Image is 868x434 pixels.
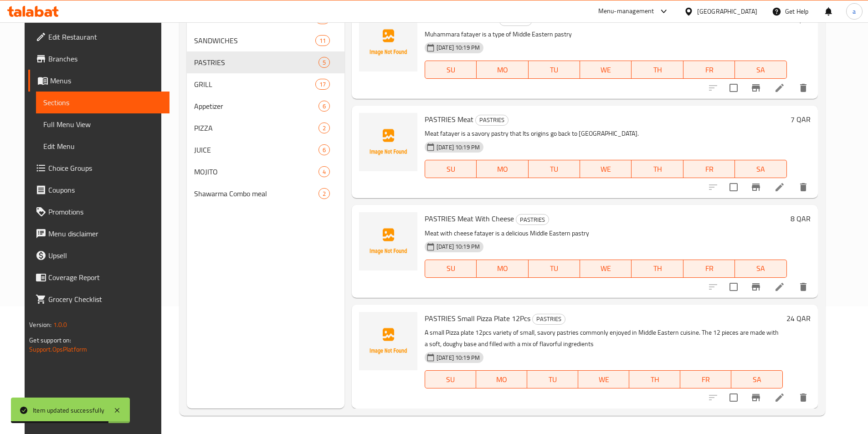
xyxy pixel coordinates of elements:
[187,183,344,204] div: Shawarma Combo meal2
[584,163,628,176] span: WE
[425,311,530,325] span: PASTRIES Small Pizza Plate 12Pcs
[194,57,318,68] span: PASTRIES
[635,262,679,275] span: TH
[584,63,628,77] span: WE
[687,262,731,275] span: FR
[480,63,524,77] span: MO
[48,250,162,261] span: Upsell
[359,13,417,71] img: PASTRIES Muhammara
[48,53,162,64] span: Branches
[739,63,783,77] span: SA
[532,163,576,176] span: TU
[425,260,477,278] button: SU
[187,4,344,208] nav: Menu sections
[724,78,743,97] span: Select to update
[194,123,318,133] span: PIZZA
[53,319,67,331] span: 1.0.0
[533,314,565,324] span: PASTRIES
[48,272,162,283] span: Coverage Report
[194,79,315,90] div: GRILL
[48,228,162,239] span: Menu disclaimer
[745,176,767,198] button: Branch-specific-item
[584,262,628,275] span: WE
[29,334,71,346] span: Get support on:
[319,146,329,154] span: 6
[425,29,787,40] p: Muhammara fatayer is a type of Middle Eastern pastry
[429,373,473,386] span: SU
[532,262,576,275] span: TU
[194,144,318,155] span: JUICE
[735,373,779,386] span: SA
[318,123,330,133] div: items
[739,262,783,275] span: SA
[580,160,632,178] button: WE
[527,370,578,388] button: TU
[792,276,814,298] button: delete
[425,128,787,139] p: Meat fatayer is a savory pastry that Its origins go back to [GEOGRAPHIC_DATA].
[529,260,580,278] button: TU
[786,312,811,325] h6: 24 QAR
[318,166,330,177] div: items
[194,101,318,112] span: Appetizer
[319,189,329,198] span: 2
[683,260,735,278] button: FR
[735,61,786,79] button: SA
[680,370,731,388] button: FR
[480,262,524,275] span: MO
[532,314,565,325] div: PASTRIES
[28,201,169,223] a: Promotions
[187,51,344,73] div: PASTRIES5
[194,35,315,46] span: SANDWICHES
[359,312,417,370] img: PASTRIES Small Pizza Plate 12Pcs
[425,112,473,126] span: PASTRIES Meat
[36,135,169,157] a: Edit Menu
[29,343,87,355] a: Support.OpsPlatform
[791,113,811,126] h6: 7 QAR
[683,61,735,79] button: FR
[425,212,514,225] span: PASTRIES Meat With Cheese
[28,48,169,70] a: Branches
[28,179,169,201] a: Coupons
[635,63,679,77] span: TH
[792,176,814,198] button: delete
[632,61,683,79] button: TH
[425,370,476,388] button: SU
[477,160,528,178] button: MO
[28,245,169,266] a: Upsell
[33,405,104,415] div: Item updated successfully
[28,157,169,179] a: Choice Groups
[529,160,580,178] button: TU
[319,102,329,111] span: 6
[359,113,417,171] img: PASTRIES Meat
[792,387,814,408] button: delete
[632,160,683,178] button: TH
[43,119,162,130] span: Full Menu View
[315,35,330,46] div: items
[745,387,767,408] button: Branch-specific-item
[194,166,318,177] div: MOJITO
[50,75,162,86] span: Menus
[316,80,329,89] span: 17
[48,294,162,305] span: Grocery Checklist
[598,6,654,17] div: Menu-management
[433,242,483,251] span: [DATE] 10:19 PM
[774,281,785,292] a: Edit menu item
[582,373,626,386] span: WE
[476,370,527,388] button: MO
[319,58,329,67] span: 5
[683,160,735,178] button: FR
[724,388,743,407] span: Select to update
[28,288,169,310] a: Grocery Checklist
[774,392,785,403] a: Edit menu item
[43,97,162,108] span: Sections
[480,163,524,176] span: MO
[29,319,51,331] span: Version:
[633,373,677,386] span: TH
[48,163,162,174] span: Choice Groups
[187,139,344,161] div: JUICE6
[476,115,508,125] span: PASTRIES
[194,188,318,199] div: Shawarma Combo meal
